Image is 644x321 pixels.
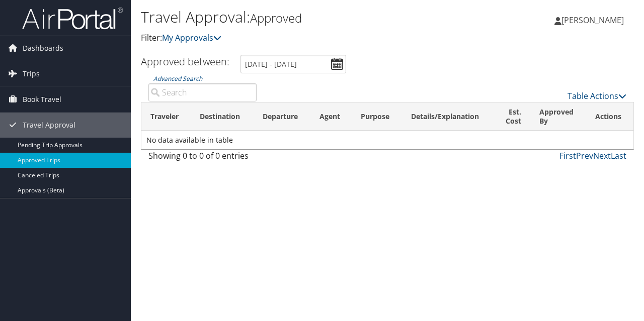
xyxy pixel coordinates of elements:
[568,90,626,101] a: Table Actions
[593,150,611,161] a: Next
[23,87,61,112] span: Book Travel
[494,102,530,131] th: Est. Cost: activate to sort column ascending
[148,150,257,167] div: Showing 0 to 0 of 0 entries
[23,113,75,138] span: Travel Approval
[530,102,586,131] th: Approved By: activate to sort column ascending
[576,150,593,161] a: Prev
[191,102,253,131] th: Destination: activate to sort column ascending
[559,150,576,161] a: First
[254,102,310,131] th: Departure: activate to sort column ascending
[141,55,229,68] h3: Approved between:
[402,102,494,131] th: Details/Explanation
[310,102,352,131] th: Agent
[611,150,626,161] a: Last
[141,7,469,28] h1: Travel Approval:
[162,32,221,43] a: My Approvals
[561,15,624,26] span: [PERSON_NAME]
[586,102,633,131] th: Actions
[250,10,302,26] small: Approved
[352,102,402,131] th: Purpose
[141,102,191,131] th: Traveler: activate to sort column ascending
[23,36,63,61] span: Dashboards
[23,61,40,86] span: Trips
[22,7,123,30] img: airportal-logo.png
[148,83,257,101] input: Advanced Search
[153,74,202,83] a: Advanced Search
[554,5,634,35] a: [PERSON_NAME]
[240,55,346,73] input: [DATE] - [DATE]
[141,32,469,45] p: Filter:
[141,131,633,149] td: No data available in table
